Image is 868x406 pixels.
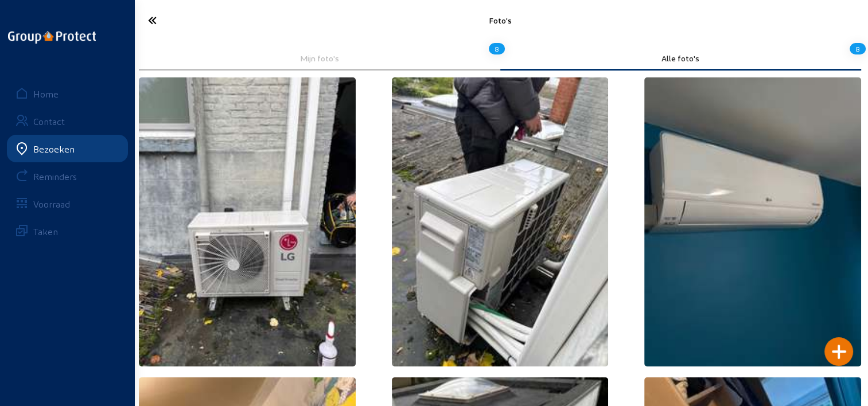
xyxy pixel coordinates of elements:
[7,217,128,245] a: Taken
[850,39,866,58] div: 8
[644,77,861,366] img: thb_a05dd77b-f62f-0b13-e8d1-08dae021df85.jpeg
[508,53,854,63] div: Alle foto's
[255,15,745,25] div: Foto's
[392,77,609,366] img: thb_94930b4b-6b5e-2e51-9ca5-91ade350a8bd.jpeg
[33,116,65,127] div: Contact
[33,198,70,209] div: Voorraad
[7,107,128,135] a: Contact
[33,88,59,99] div: Home
[139,77,356,366] img: thb_34292401-865e-cfa2-6103-67a8c2af401d.jpeg
[489,39,505,58] div: 8
[7,162,128,190] a: Reminders
[7,190,128,217] a: Voorraad
[8,31,96,44] img: logo-oneline.png
[33,226,58,237] div: Taken
[33,143,75,154] div: Bezoeken
[7,80,128,107] a: Home
[147,53,492,63] div: Mijn foto's
[33,171,77,182] div: Reminders
[7,135,128,162] a: Bezoeken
